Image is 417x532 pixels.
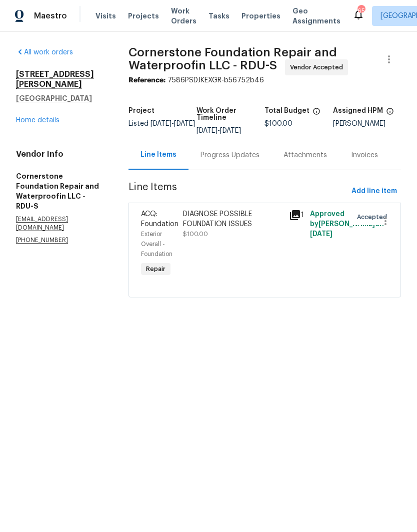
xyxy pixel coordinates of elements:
div: 65 [357,6,364,16]
span: [DATE] [150,120,171,127]
span: Tasks [208,12,229,19]
h4: Vendor Info [16,149,104,159]
span: ACQ: Foundation [141,211,178,228]
span: - [150,120,195,127]
div: Progress Updates [200,150,259,160]
div: [PERSON_NAME] [333,120,401,127]
h5: Total Budget [264,107,309,114]
div: Line Items [140,150,176,160]
span: The total cost of line items that have been proposed by Opendoor. This sum includes line items th... [312,107,320,120]
div: Invoices [351,150,378,160]
span: - [196,127,241,134]
span: [DATE] [220,127,241,134]
a: Home details [16,117,59,124]
span: Maestro [34,11,67,21]
span: $100.00 [183,231,208,237]
span: Listed [128,120,195,127]
span: Approved by [PERSON_NAME] on [310,211,384,238]
span: Geo Assignments [292,6,340,26]
span: Repair [142,264,169,274]
div: DIAGNOSE POSSIBLE FOUNDATION ISSUES [183,209,282,229]
span: [DATE] [174,120,195,127]
h5: Assigned HPM [333,107,383,114]
a: All work orders [16,49,73,56]
span: [DATE] [196,127,217,134]
span: Accepted [357,212,391,222]
span: [DATE] [310,231,332,238]
b: Reference: [128,77,165,84]
h5: Cornerstone Foundation Repair and Waterproofin LLC - RDU-S [16,171,104,211]
span: Exterior Overall - Foundation [141,231,172,257]
div: 1 [289,209,304,221]
span: $100.00 [264,120,292,127]
span: Projects [128,11,159,21]
span: The hpm assigned to this work order. [386,107,394,120]
h5: Work Order Timeline [196,107,264,121]
div: 7586PSDJKEXGR-b56752b46 [128,75,401,85]
span: Properties [241,11,280,21]
span: Vendor Accepted [290,62,347,72]
span: Visits [95,11,116,21]
span: Line Items [128,182,347,201]
button: Add line item [347,182,401,201]
span: Add line item [351,185,397,198]
span: Work Orders [171,6,196,26]
div: Attachments [283,150,327,160]
span: Cornerstone Foundation Repair and Waterproofin LLC - RDU-S [128,46,337,71]
h5: Project [128,107,154,114]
